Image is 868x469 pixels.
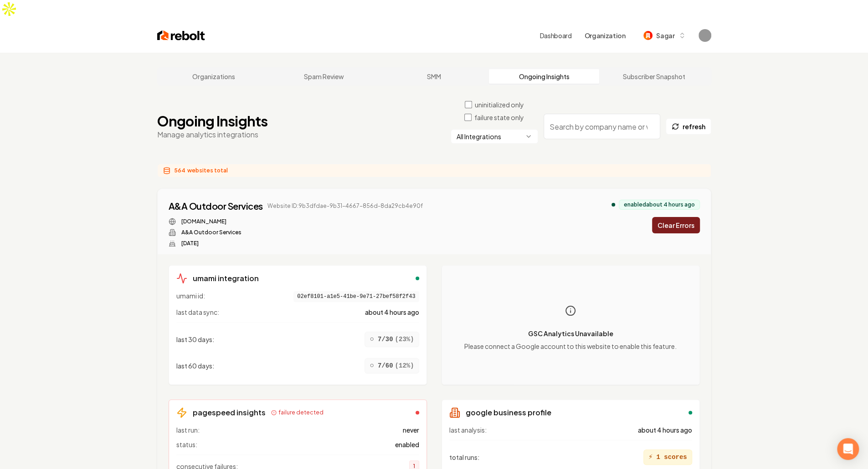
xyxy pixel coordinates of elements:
[379,69,489,84] a: SMM
[619,200,700,210] div: enabled about 4 hours ago
[666,118,711,135] button: refresh
[643,449,692,465] div: 1 scores
[474,113,524,122] label: failure state only
[157,129,268,140] p: Manage analytics integrations
[638,425,692,434] span: about 4 hours ago
[269,69,379,84] a: Spam Review
[187,167,228,174] span: websites total
[278,409,324,416] span: failure detected
[648,452,653,463] span: ⚡
[643,31,652,40] img: Sagar
[656,31,674,40] span: Sagar
[174,167,185,174] span: 564
[466,407,551,418] h3: google business profile
[176,440,197,449] span: status:
[403,425,419,434] span: never
[395,440,419,449] span: enabled
[449,453,480,462] span: total runs :
[157,29,205,42] img: Rebolt Logo
[370,360,374,371] span: ○
[157,113,268,129] h1: Ongoing Insights
[176,425,200,434] span: last run:
[611,203,615,207] div: analytics enabled
[449,425,487,434] span: last analysis:
[699,29,711,42] button: Open user button
[416,277,419,280] div: enabled
[464,342,677,351] p: Please connect a Google account to this website to enable this feature.
[365,358,419,373] div: 7/60
[176,335,215,344] span: last 30 days :
[365,308,419,317] span: about 4 hours ago
[579,27,631,44] button: Organization
[540,31,572,40] a: Dashboard
[688,411,692,414] div: enabled
[395,335,414,344] span: ( 23 %)
[464,329,677,338] p: GSC Analytics Unavailable
[416,411,419,414] div: failed
[176,361,215,370] span: last 60 days :
[489,69,599,84] a: Ongoing Insights
[176,308,219,317] span: last data sync:
[475,100,524,109] label: uninitialized only
[169,200,263,212] a: A&A Outdoor Services
[395,361,414,370] span: ( 12 %)
[169,218,423,225] div: Website
[652,217,700,233] button: Clear Errors
[159,69,269,84] a: Organizations
[699,29,711,42] img: Sagar Soni
[544,114,660,139] input: Search by company name or website ID
[176,291,205,302] span: umami id:
[293,291,419,302] span: 02ef8101-a1e5-41be-9e71-27bef58f2f43
[599,69,709,84] a: Subscriber Snapshot
[837,438,859,460] div: Open Intercom Messenger
[193,407,266,418] h3: pagespeed insights
[267,202,423,210] span: Website ID: 9b3dfdae-9b31-4667-856d-8da29cb4e90f
[370,334,374,345] span: ○
[181,218,226,225] a: [DOMAIN_NAME]
[193,273,259,284] h3: umami integration
[365,332,419,347] div: 7/30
